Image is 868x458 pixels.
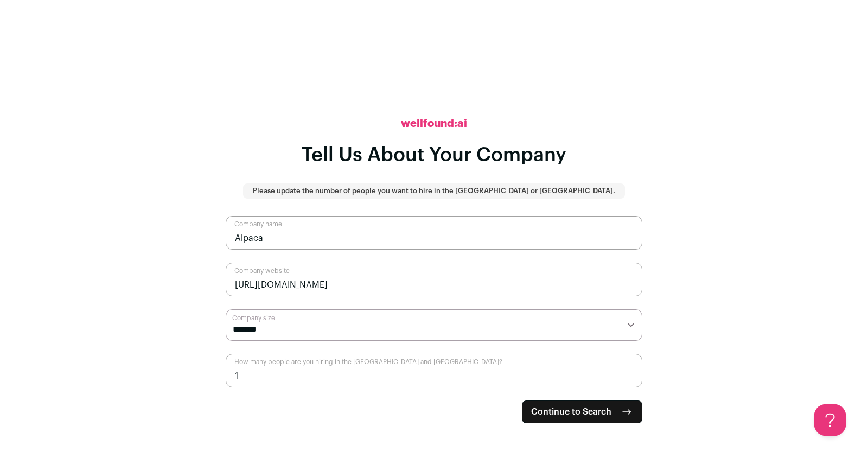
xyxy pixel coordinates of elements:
input: Company name [226,216,642,250]
h1: Tell Us About Your Company [302,144,566,166]
button: Continue to Search [522,400,642,423]
input: Company website [226,263,642,296]
h2: wellfound:ai [401,116,467,131]
input: How many people are you hiring in the US and Canada? [226,354,642,387]
iframe: Help Scout Beacon - Open [814,404,846,436]
p: Please update the number of people you want to hire in the [GEOGRAPHIC_DATA] or [GEOGRAPHIC_DATA]. [253,187,615,195]
span: Continue to Search [531,405,611,418]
